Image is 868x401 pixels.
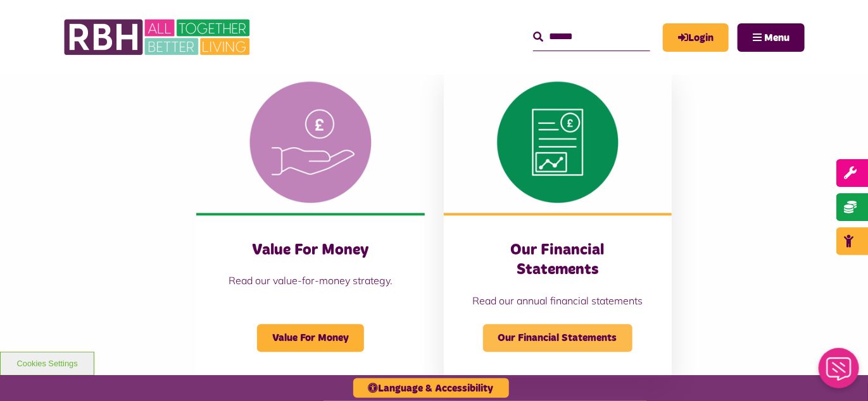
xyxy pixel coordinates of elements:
iframe: Netcall Web Assistant for live chat [811,344,868,401]
button: Language & Accessibility [353,378,509,398]
img: RBH [63,13,253,62]
button: Navigation [738,23,805,52]
span: Menu [764,33,789,43]
p: Read our annual financial statements [469,293,646,308]
input: Search [533,23,650,51]
a: Our Financial Statements Read our annual financial statements Our Financial Statements [444,71,672,377]
img: Value For Money [196,71,424,213]
h3: Value For Money [222,241,399,260]
h3: Our Financial Statements [469,241,646,280]
img: Financial Statement [444,71,672,213]
a: Value For Money Read our value-for-money strategy. Value For Money [196,71,424,377]
span: Value For Money [257,324,364,352]
span: Our Financial Statements [483,324,632,352]
a: MyRBH [663,23,729,52]
p: Read our value-for-money strategy. [222,273,399,288]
